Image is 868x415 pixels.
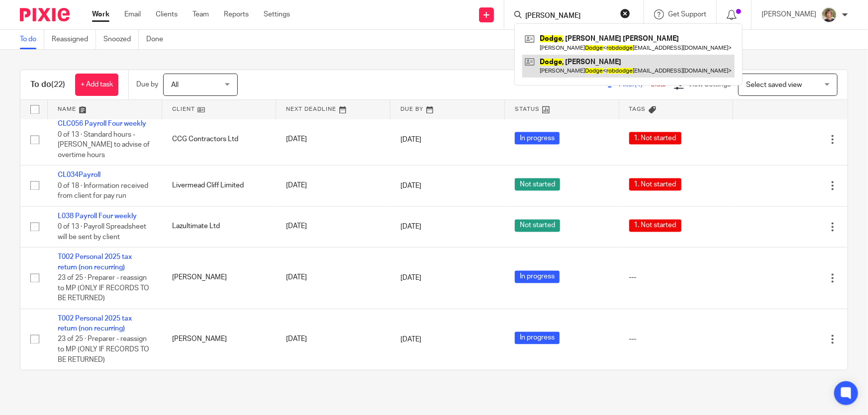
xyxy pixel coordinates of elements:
img: Pixie [20,8,70,21]
span: Not started [515,220,560,232]
span: [DATE] [400,182,421,189]
span: [DATE] [400,136,421,143]
td: [DATE] [276,166,390,206]
span: All [171,82,179,88]
span: 0 of 13 · Payroll Spreadsheet will be sent by client [58,223,146,241]
a: Clients [156,9,178,19]
td: [PERSON_NAME] [162,309,277,370]
span: Not started [515,178,560,191]
span: (22) [51,81,65,88]
span: In progress [515,271,560,283]
a: CLC056 Payroll Four weekly [58,121,146,128]
a: To do [20,30,44,49]
button: Clear [620,8,630,18]
span: 1. Not started [629,132,681,145]
span: Get Support [668,11,706,18]
a: Work [92,9,109,19]
span: In progress [515,132,560,145]
td: [DATE] [276,114,390,166]
td: Livermead Cliff Limited [162,166,277,206]
span: In progress [515,332,560,344]
a: + Add task [75,74,118,96]
p: Due by [136,80,158,89]
td: Lazultimate Ltd [162,206,277,247]
img: High%20Res%20Andrew%20Price%20Accountants_Poppy%20Jakes%20photography-1142.jpg [821,7,837,23]
span: 0 of 18 · Information received from client for pay run [58,182,148,200]
span: 1. Not started [629,178,681,191]
input: Search [524,12,614,21]
a: T002 Personal 2025 tax return (non recurring) [58,254,132,271]
span: [DATE] [400,274,421,281]
a: Email [124,9,141,19]
a: Reassigned [52,30,96,49]
span: [DATE] [400,224,421,231]
h1: To do [30,80,65,90]
a: Done [146,30,171,49]
div: --- [629,273,724,283]
span: 23 of 25 · Preparer - reassign to MP (ONLY IF RECORDS TO BE RETURNED) [58,336,149,363]
td: [PERSON_NAME] [162,248,277,309]
a: Reports [224,9,249,19]
td: [DATE] [276,206,390,247]
a: CL034Payroll [58,172,100,179]
div: --- [629,334,724,344]
span: [DATE] [400,336,421,343]
a: T002 Personal 2025 tax return (non recurring) [58,316,132,332]
p: [PERSON_NAME] [762,9,816,19]
span: 1. Not started [629,220,681,232]
td: [DATE] [276,248,390,309]
td: CCG Contractors Ltd [162,114,277,166]
span: Tags [629,107,646,112]
span: Select saved view [746,82,802,88]
span: 0 of 13 · Standard hours - [PERSON_NAME] to advise of overtime hours [58,131,150,159]
a: L038 Payroll Four weekly [58,213,137,220]
span: 23 of 25 · Preparer - reassign to MP (ONLY IF RECORDS TO BE RETURNED) [58,274,149,302]
td: [DATE] [276,309,390,370]
a: Team [193,9,209,19]
a: Snoozed [103,30,139,49]
a: Settings [264,9,290,19]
